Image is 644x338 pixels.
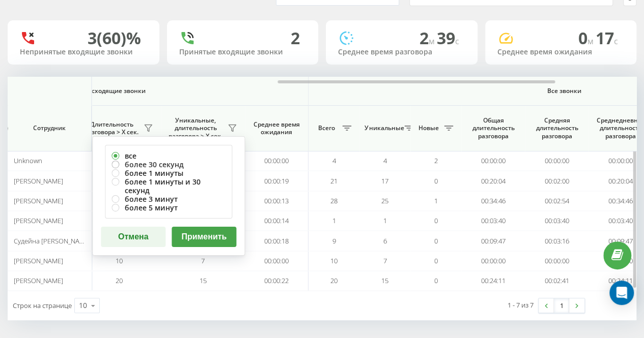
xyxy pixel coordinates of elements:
[525,271,589,291] td: 00:02:41
[13,301,72,310] span: Строк на странице
[461,271,525,291] td: 00:24:11
[13,256,63,265] span: [PERSON_NAME]
[245,231,309,251] td: 00:00:18
[587,36,596,47] span: м
[82,120,141,136] span: Длительность разговора > Х сек.
[245,251,309,271] td: 00:00:00
[434,176,438,186] span: 0
[330,196,338,205] span: 28
[461,251,525,271] td: 00:00:00
[245,151,309,171] td: 00:00:00
[201,256,205,265] span: 7
[533,116,581,140] span: Средняя длительность разговора
[179,48,306,56] div: Принятые входящие звонки
[461,171,525,191] td: 00:20:04
[330,276,338,285] span: 20
[596,27,618,49] span: 17
[116,256,123,265] span: 10
[13,276,63,285] span: [PERSON_NAME]
[245,211,309,231] td: 00:00:14
[13,236,90,245] span: Судейна [PERSON_NAME]
[330,256,338,265] span: 10
[461,231,525,251] td: 00:09:47
[111,160,226,169] label: более 30 секунд
[330,176,338,186] span: 21
[434,236,438,245] span: 0
[508,300,534,310] div: 1 - 7 из 7
[200,276,207,285] span: 15
[525,211,589,231] td: 00:03:40
[525,191,589,211] td: 00:02:54
[291,28,300,48] div: 2
[525,171,589,191] td: 00:02:00
[20,48,147,56] div: Непринятые входящие звонки
[381,276,388,285] span: 15
[383,236,387,245] span: 6
[332,216,336,225] span: 1
[434,196,438,205] span: 1
[419,27,437,49] span: 2
[469,116,517,140] span: Общая длительность разговора
[245,191,309,211] td: 00:00:13
[415,124,441,132] span: Новые
[497,48,625,56] div: Среднее время ожидания
[383,256,387,265] span: 7
[13,196,63,205] span: [PERSON_NAME]
[554,298,569,313] a: 1
[434,156,438,165] span: 2
[314,124,339,132] span: Всего
[434,256,438,265] span: 0
[13,216,63,225] span: [PERSON_NAME]
[525,251,589,271] td: 00:00:00
[578,27,596,49] span: 0
[79,300,87,311] div: 10
[381,176,388,186] span: 17
[111,169,226,177] label: более 1 минуты
[111,151,226,160] label: все
[525,151,589,171] td: 00:00:00
[166,116,225,140] span: Уникальные, длительность разговора > Х сек.
[16,124,82,132] span: Сотрудник
[332,236,336,245] span: 9
[383,216,387,225] span: 1
[461,151,525,171] td: 00:00:00
[111,195,226,203] label: более 3 минут
[101,227,165,247] button: Отмена
[614,36,618,47] span: c
[383,156,387,165] span: 4
[434,276,438,285] span: 0
[111,203,226,212] label: более 5 минут
[461,211,525,231] td: 00:03:40
[525,231,589,251] td: 00:03:16
[253,120,300,136] span: Среднее время ожидания
[338,48,465,56] div: Среднее время разговора
[111,177,226,195] label: более 1 минуты и 30 секунд
[13,156,42,165] span: Unknown
[429,36,437,47] span: м
[461,191,525,211] td: 00:34:46
[332,156,336,165] span: 4
[13,176,63,186] span: [PERSON_NAME]
[609,281,634,305] div: Open Intercom Messenger
[434,216,438,225] span: 0
[455,36,459,47] span: c
[245,271,309,291] td: 00:00:22
[172,227,236,247] button: Применить
[437,27,459,49] span: 39
[381,196,388,205] span: 25
[245,171,309,191] td: 00:00:19
[365,124,401,132] span: Уникальные
[116,276,123,285] span: 20
[88,28,141,48] div: 3 (60)%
